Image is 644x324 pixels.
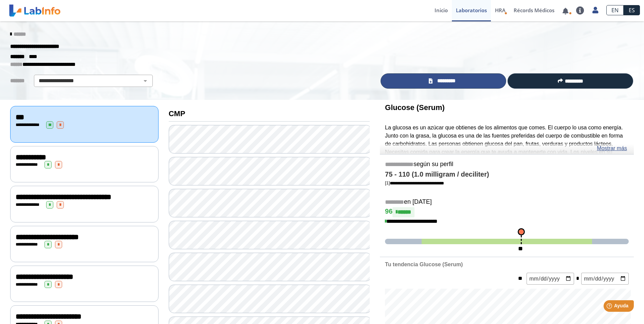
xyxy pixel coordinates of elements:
[385,207,629,217] h4: 96
[527,273,574,285] input: mm/dd/yyyy
[624,5,640,15] a: ES
[385,161,629,168] h5: según su perfil
[581,273,629,285] input: mm/dd/yyyy
[169,109,185,118] b: CMP
[495,7,505,14] span: HRA
[385,262,463,267] b: Tu tendencia Glucose (Serum)
[584,298,637,317] iframe: Help widget launcher
[385,103,445,112] b: Glucose (Serum)
[606,5,624,15] a: EN
[597,144,627,152] a: Mostrar más
[385,124,629,173] p: La glucosa es un azúcar que obtienes de los alimentos que comes. El cuerpo lo usa como energía. J...
[385,198,629,206] h5: en [DATE]
[385,180,444,185] a: [1]
[385,170,629,179] h4: 75 - 110 (1.0 milligram / deciliter)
